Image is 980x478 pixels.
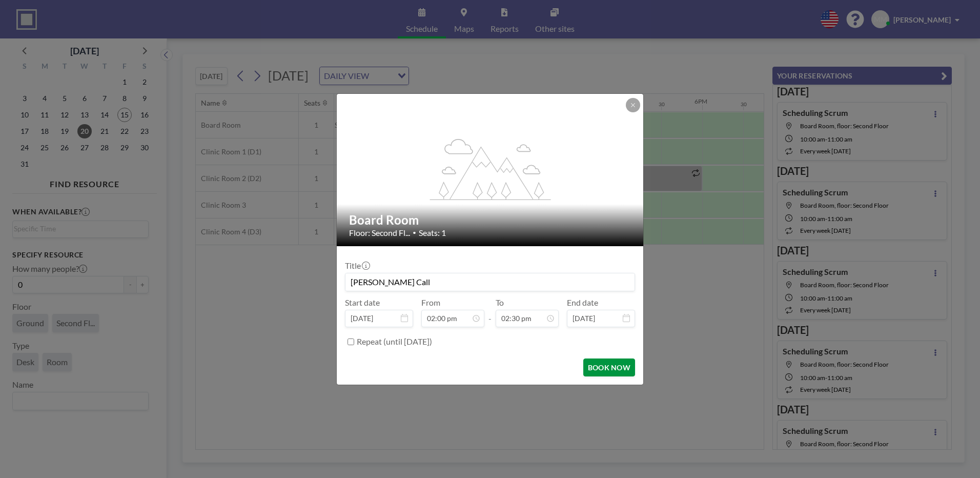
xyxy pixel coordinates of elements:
span: • [413,229,416,236]
label: To [496,297,504,308]
input: Megan's reservation [345,273,635,291]
span: Floor: Second Fl... [349,228,410,238]
label: From [421,297,440,308]
label: Start date [345,297,380,308]
span: Seats: 1 [419,228,446,238]
h2: Board Room [349,212,632,228]
span: - [488,301,492,324]
g: flex-grow: 1.2; [430,138,551,200]
label: Repeat (until [DATE]) [357,336,432,347]
label: Title [345,261,369,271]
button: BOOK NOW [583,358,635,376]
